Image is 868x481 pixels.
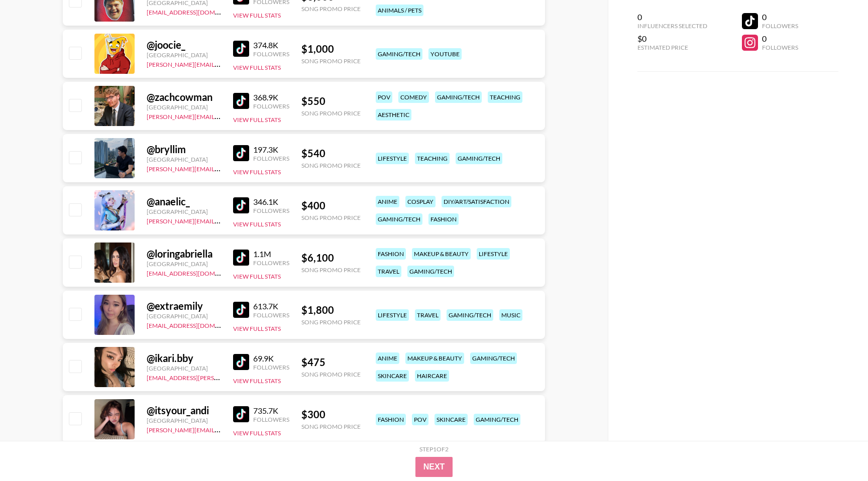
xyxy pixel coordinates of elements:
div: @ extraemily [147,300,221,312]
div: [GEOGRAPHIC_DATA] [147,312,221,320]
div: gaming/tech [407,266,454,277]
div: Estimated Price [637,44,707,51]
div: Song Promo Price [301,371,361,378]
iframe: Drift Widget Chat Controller [818,431,856,469]
div: @ itsyour_andi [147,404,221,417]
div: $ 540 [301,147,361,160]
div: [GEOGRAPHIC_DATA] [147,417,221,424]
button: View Full Stats [233,325,281,332]
div: Followers [762,22,798,30]
a: [EMAIL_ADDRESS][DOMAIN_NAME] [147,7,248,16]
div: gaming/tech [447,309,493,321]
div: gaming/tech [456,153,502,164]
a: [EMAIL_ADDRESS][DOMAIN_NAME] [147,320,248,329]
button: View Full Stats [233,64,281,71]
div: skincare [376,370,409,382]
img: TikTok [233,406,249,422]
div: $ 1,000 [301,43,361,55]
a: [PERSON_NAME][EMAIL_ADDRESS][DOMAIN_NAME] [147,163,295,173]
div: anime [376,196,399,207]
div: Followers [253,102,289,110]
div: Step 1 of 2 [419,445,449,453]
div: @ ikari.bby [147,352,221,365]
div: teaching [415,153,450,164]
div: 0 [762,34,798,44]
img: TikTok [233,250,249,266]
div: gaming/tech [435,91,482,103]
div: animals / pets [376,5,423,16]
button: View Full Stats [233,429,281,437]
div: lifestyle [376,309,409,321]
div: 0 [637,12,707,22]
div: [GEOGRAPHIC_DATA] [147,260,221,268]
div: cosplay [405,196,436,207]
div: aesthetic [376,109,411,121]
div: Followers [253,155,289,162]
div: 346.1K [253,197,289,207]
div: travel [415,309,441,321]
div: $ 6,100 [301,252,361,264]
div: Song Promo Price [301,266,361,274]
div: fashion [428,213,459,225]
div: anime [376,352,399,364]
div: pov [412,414,428,425]
a: [PERSON_NAME][EMAIL_ADDRESS][DOMAIN_NAME] [147,59,295,68]
div: Song Promo Price [301,423,361,430]
div: Song Promo Price [301,57,361,65]
img: TikTok [233,93,249,109]
div: $ 400 [301,199,361,212]
div: skincare [435,414,468,425]
div: pov [376,91,392,103]
div: Song Promo Price [301,109,361,117]
div: 368.9K [253,92,289,102]
a: [PERSON_NAME][EMAIL_ADDRESS][DOMAIN_NAME] [147,111,295,121]
div: 735.7K [253,406,289,416]
button: View Full Stats [233,273,281,280]
div: makeup & beauty [412,248,471,260]
div: Followers [253,50,289,58]
div: @ bryllim [147,143,221,156]
div: diy/art/satisfaction [442,196,511,207]
button: View Full Stats [233,168,281,176]
div: Song Promo Price [301,162,361,169]
div: $ 475 [301,356,361,369]
div: gaming/tech [470,352,517,364]
div: [GEOGRAPHIC_DATA] [147,103,221,111]
div: Followers [253,207,289,214]
div: haircare [415,370,449,382]
button: View Full Stats [233,220,281,228]
div: lifestyle [376,153,409,164]
div: Song Promo Price [301,5,361,13]
div: Followers [253,416,289,423]
div: comedy [398,91,429,103]
button: View Full Stats [233,116,281,124]
div: Influencers Selected [637,22,707,30]
div: youtube [428,48,462,60]
div: Song Promo Price [301,318,361,326]
button: View Full Stats [233,12,281,19]
button: Next [415,457,453,477]
div: $ 300 [301,408,361,421]
div: Followers [253,259,289,267]
div: [GEOGRAPHIC_DATA] [147,365,221,372]
div: gaming/tech [474,414,520,425]
div: 613.7K [253,301,289,311]
img: TikTok [233,302,249,318]
div: $0 [637,34,707,44]
div: makeup & beauty [405,352,464,364]
div: $ 1,800 [301,304,361,316]
div: travel [376,266,401,277]
img: TikTok [233,41,249,57]
div: @ loringabriella [147,248,221,260]
div: $ 550 [301,95,361,107]
a: [PERSON_NAME][EMAIL_ADDRESS][PERSON_NAME][DOMAIN_NAME] [147,424,343,434]
a: [PERSON_NAME][EMAIL_ADDRESS][DOMAIN_NAME] [147,215,295,225]
div: lifestyle [477,248,510,260]
div: @ anaelic_ [147,195,221,208]
img: TikTok [233,197,249,213]
div: [GEOGRAPHIC_DATA] [147,208,221,215]
div: fashion [376,248,406,260]
button: View Full Stats [233,377,281,385]
div: fashion [376,414,406,425]
div: @ zachcowman [147,91,221,103]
